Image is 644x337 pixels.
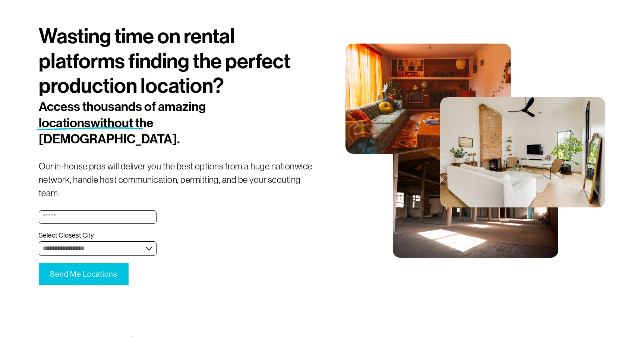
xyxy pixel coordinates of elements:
[50,270,117,279] span: Send Me Locations
[39,115,180,147] span: without the [DEMOGRAPHIC_DATA].
[39,160,322,200] p: Our in-house pros will deliver you the best options from a huge nationwide network, handle host c...
[39,263,129,285] button: Send Me LocationsSend Me Locations
[39,24,322,99] h1: Wasting time on rental platforms finding the perfect production location?
[39,241,157,256] select: Select Closest City
[39,231,94,240] span: Select Closest City
[39,99,275,147] h2: Access thousands of amazing locations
